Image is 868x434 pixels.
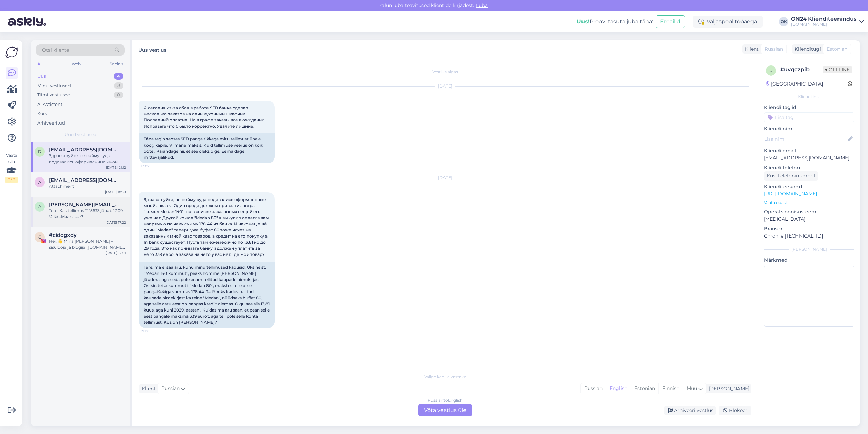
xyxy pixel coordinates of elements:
span: Estonian [827,45,847,53]
div: Uus [37,73,46,80]
div: # uvqczpib [780,65,823,74]
div: Klient [742,45,759,53]
label: Uus vestlus [138,44,166,54]
span: Здравствуйте, не пойму куда подевались оформленные мной заказы. Один вроде должны привезти завтра... [144,197,270,257]
div: [DATE] [139,83,751,89]
div: Tiimi vestlused [37,92,71,98]
div: Estonian [631,383,658,394]
span: a [38,204,41,209]
div: Tere, ma ei saa aru, kuhu minu tellimused kadusid. Üks neist, "Medan 140 kummut", peaks homme [PE... [139,262,275,328]
div: All [36,60,44,69]
div: Finnish [658,383,683,394]
span: 13:02 [141,164,166,169]
div: [DOMAIN_NAME] [791,22,856,27]
p: [EMAIL_ADDRESS][DOMAIN_NAME] [764,154,854,162]
div: 2 / 3 [5,177,18,183]
div: Russian [581,383,606,394]
span: Luba [474,2,490,8]
div: Blokeeri [719,406,751,415]
div: OK [779,17,788,26]
p: Kliendi nimi [764,125,854,132]
span: u [769,68,773,73]
div: Küsi telefoninumbrit [764,171,818,181]
button: Emailid [656,15,685,28]
span: dimas1524@yandex.ru [49,147,119,153]
span: Russian [161,385,180,392]
div: 0 [114,92,123,98]
span: a [38,180,41,185]
input: Lisa tag [764,112,854,122]
div: AI Assistent [37,101,62,108]
div: Hei! 👋 Mina [PERSON_NAME] – sisulooja ja blogija ([DOMAIN_NAME]). Koostöös loon sisu, mis on soe,... [49,238,126,250]
b: Uus! [577,18,590,25]
div: [DATE] 12:01 [106,250,126,256]
div: Valige keel ja vastake [139,374,751,380]
img: Askly Logo [5,46,18,59]
p: Chrome [TECHNICAL_ID] [764,232,854,240]
div: [PERSON_NAME] [706,385,749,392]
div: Tere! Kas tellimus 1215633 jõuab 17.09 Väike-Maarjasse? [49,208,126,220]
div: Socials [108,60,125,69]
div: Klient [139,385,156,392]
span: aulikristmann@gmail.com [49,177,119,183]
a: ON24 Klienditeenindus[DOMAIN_NAME] [791,16,864,27]
div: Vestlus algas [139,69,751,75]
div: Väljaspool tööaega [693,16,763,28]
div: Kliendi info [764,94,854,100]
p: Kliendi email [764,147,854,154]
div: Täna tegin seoses SEB panga rikkega mitu tellimust ühele köögikapile. Viimane maksis. Kuid tellim... [139,133,275,163]
div: Proovi tasuta juba täna: [577,18,653,26]
p: Operatsioonisüsteem [764,208,854,215]
div: Attachment [49,183,126,189]
div: Здравствуйте, не пойму куда подевались оформленные мной заказы. Один вроде должны привезти завтра... [49,153,126,165]
span: Offline [823,66,852,73]
div: Vaata siia [5,152,18,183]
div: 8 [114,82,123,89]
div: [GEOGRAPHIC_DATA] [766,80,823,88]
p: Märkmed [764,257,854,264]
p: Vaata edasi ... [764,200,854,206]
p: Klienditeekond [764,183,854,190]
div: [DATE] 18:50 [105,189,126,194]
div: Klienditugi [792,45,821,53]
div: 4 [114,73,123,80]
div: ON24 Klienditeenindus [791,16,856,22]
div: [PERSON_NAME] [764,246,854,252]
span: Russian [765,45,783,53]
div: English [606,383,631,394]
div: [DATE] 17:22 [105,220,126,225]
div: Web [70,60,82,69]
p: Kliendi tag'id [764,104,854,111]
span: anna.vaimel@gmail.com [49,202,119,208]
div: Võta vestlus üle [418,404,472,416]
span: d [38,149,41,154]
p: Brauser [764,225,854,232]
div: Russian to English [428,397,463,403]
span: Otsi kliente [42,46,69,54]
div: [DATE] [139,175,751,181]
p: [MEDICAL_DATA] [764,215,854,223]
span: c [38,234,41,240]
div: [DATE] 21:12 [106,165,126,170]
div: Arhiveeritud [37,120,65,127]
span: Uued vestlused [65,132,96,138]
div: Kõik [37,110,47,117]
span: Я сегодня из-за сбоя в работе SEB банка сделал несколько заказов на один кухонный шкафчик. Послед... [144,105,268,129]
a: [URL][DOMAIN_NAME] [764,191,817,197]
span: Muu [687,385,697,391]
span: #cidogxdy [49,232,77,238]
div: Minu vestlused [37,82,71,89]
p: Kliendi telefon [764,164,854,171]
div: Arhiveeri vestlus [664,406,716,415]
span: 21:12 [141,328,166,334]
input: Lisa nimi [764,135,847,143]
